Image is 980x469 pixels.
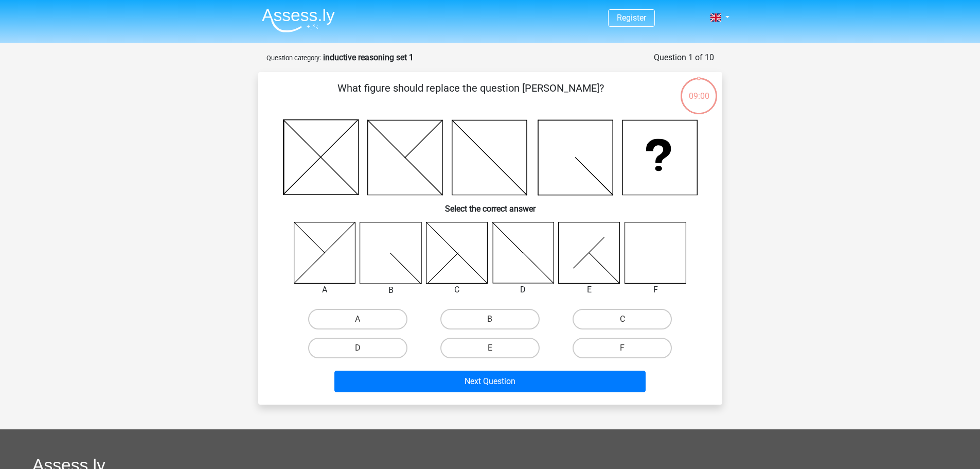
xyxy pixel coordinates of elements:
[573,338,672,358] label: F
[418,284,496,296] div: C
[308,309,407,329] label: A
[617,284,694,296] div: F
[262,8,335,32] img: Assessly
[308,338,407,358] label: D
[323,53,414,62] strong: inductive reasoning set 1
[275,196,706,214] h6: Select the correct answer
[266,54,321,62] small: Question category:
[440,309,540,329] label: B
[352,284,430,297] div: B
[680,77,718,102] div: 09:00
[440,338,540,358] label: E
[334,371,646,392] button: Next Question
[485,284,562,296] div: D
[550,284,628,296] div: E
[573,309,672,329] label: C
[617,13,646,23] a: Register
[654,51,714,64] div: Question 1 of 10
[275,80,667,111] p: What figure should replace the question [PERSON_NAME]?
[286,284,364,296] div: A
